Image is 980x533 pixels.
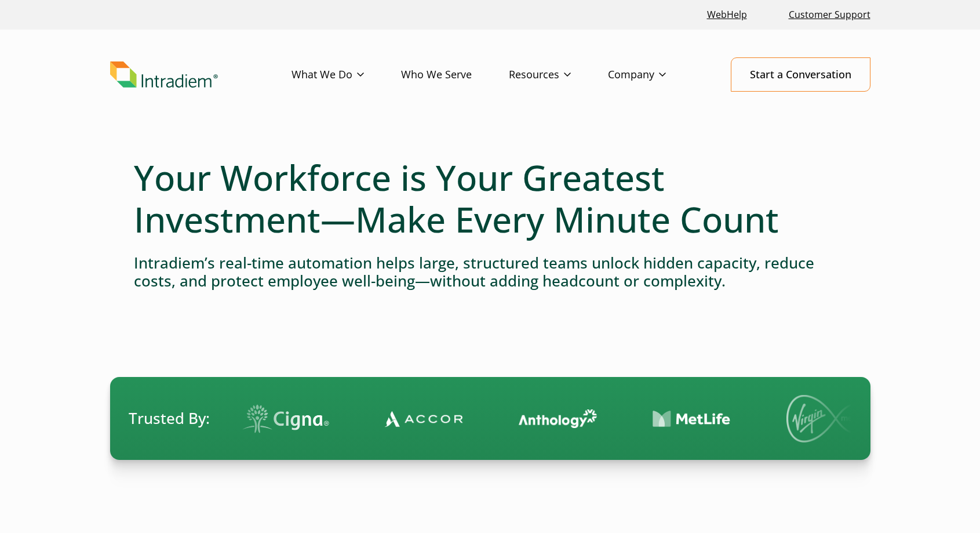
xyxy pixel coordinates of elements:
[134,254,847,290] h4: Intradiem’s real-time automation helps large, structured teams unlock hidden capacity, reduce cos...
[134,157,847,240] h1: Your Workforce is Your Greatest Investment—Make Every Minute Count
[110,61,218,88] img: Intradiem
[129,408,210,429] span: Trusted By:
[383,410,461,427] img: Contact Center Automation Accor Logo
[651,410,729,428] img: Contact Center Automation MetLife Logo
[509,58,608,92] a: Resources
[784,2,875,27] a: Customer Support
[702,2,752,27] a: Link opens in a new window
[110,61,292,88] a: Link to homepage of Intradiem
[785,395,866,443] img: Virgin Media logo.
[608,58,703,92] a: Company
[401,58,509,92] a: Who We Serve
[731,57,870,92] a: Start a Conversation
[292,58,401,92] a: What We Do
